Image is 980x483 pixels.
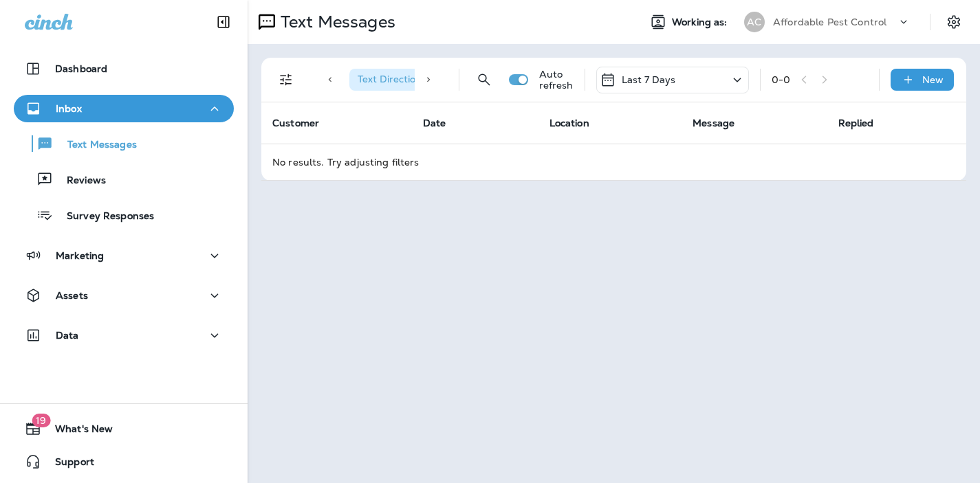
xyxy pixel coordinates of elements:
[14,448,234,475] button: Support
[539,69,574,91] p: Auto refresh
[54,139,137,152] p: Text Messages
[204,8,243,36] button: Collapse Sidebar
[56,250,104,261] p: Marketing
[941,10,966,34] button: Settings
[922,74,944,85] p: New
[14,282,234,309] button: Assets
[423,117,446,129] span: Date
[41,423,113,440] span: What's New
[41,456,94,473] span: Support
[56,290,88,301] p: Assets
[838,117,874,129] span: Replied
[14,322,234,349] button: Data
[773,16,886,27] p: Affordable Pest Control
[672,16,730,28] span: Working as:
[55,63,107,74] p: Dashboard
[622,74,676,85] p: Last 7 Days
[744,12,765,32] div: AC
[772,74,790,85] div: 0 - 0
[272,66,300,93] button: Filters
[358,73,447,85] span: Text Direction : Both
[14,242,234,269] button: Marketing
[261,144,966,180] td: No results. Try adjusting filters
[14,95,234,122] button: Inbox
[32,414,50,427] span: 19
[349,69,470,91] div: Text Direction:Both
[272,117,319,129] span: Customer
[549,117,589,129] span: Location
[14,55,234,82] button: Dashboard
[275,12,395,32] p: Text Messages
[14,415,234,442] button: 19What's New
[470,66,498,93] button: Search Messages
[53,175,106,188] p: Reviews
[14,165,234,194] button: Reviews
[53,210,154,223] p: Survey Responses
[14,201,234,229] button: Survey Responses
[56,330,79,341] p: Data
[14,129,234,158] button: Text Messages
[693,117,734,129] span: Message
[56,103,82,114] p: Inbox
